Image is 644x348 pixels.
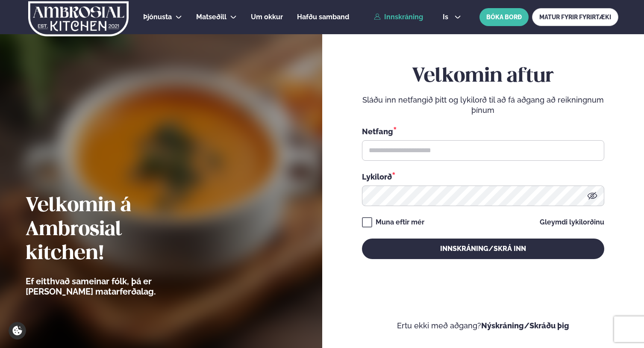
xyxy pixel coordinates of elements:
a: Cookie settings [9,322,26,339]
span: is [443,14,451,21]
a: Gleymdi lykilorðinu [540,219,604,226]
div: Netfang [362,126,604,137]
a: MATUR FYRIR FYRIRTÆKI [532,8,618,26]
a: Hafðu samband [297,12,349,22]
button: is [436,14,468,21]
img: logo [27,1,129,36]
a: Matseðill [196,12,226,22]
a: Innskráning [374,13,423,21]
h2: Velkomin á Ambrosial kitchen! [26,194,203,266]
span: Matseðill [196,13,226,21]
div: Lykilorð [362,171,604,182]
p: Ertu ekki með aðgang? [348,321,619,331]
a: Nýskráning/Skráðu þig [481,321,569,330]
span: Um okkur [251,13,283,21]
button: Innskráning/Skrá inn [362,239,604,259]
button: BÓKA BORÐ [479,8,529,26]
span: Hafðu samband [297,13,349,21]
p: Ef eitthvað sameinar fólk, þá er [PERSON_NAME] matarferðalag. [26,276,203,297]
h2: Velkomin aftur [362,65,604,88]
span: Þjónusta [143,13,172,21]
p: Sláðu inn netfangið þitt og lykilorð til að fá aðgang að reikningnum þínum [362,95,604,115]
a: Um okkur [251,12,283,22]
a: Þjónusta [143,12,172,22]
